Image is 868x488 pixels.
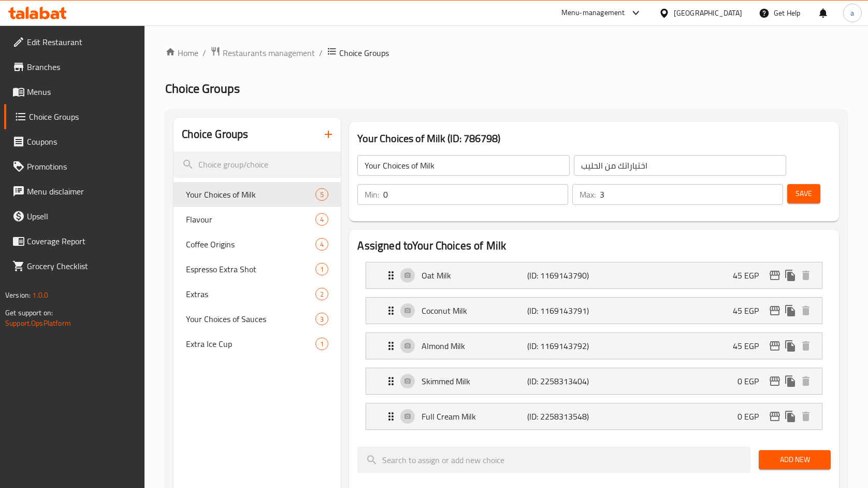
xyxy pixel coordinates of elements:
[186,288,315,300] span: Extras
[27,210,137,222] span: Upsell
[173,151,341,178] input: search
[165,46,847,60] nav: breadcrumb
[316,314,328,324] span: 3
[173,207,341,232] div: Flavour4
[733,269,767,282] p: 45 EGP
[733,340,767,352] p: 45 EGP
[798,268,814,283] button: delete
[767,268,783,283] button: edit
[795,187,812,200] span: Save
[767,303,783,318] button: edit
[737,375,767,387] p: 0 EGP
[357,447,750,473] input: search
[767,453,822,466] span: Add New
[527,304,598,317] p: (ID: 1169143791)
[5,306,53,319] span: Get support on:
[787,184,820,203] button: Save
[783,409,798,424] button: duplicate
[27,185,137,198] span: Menu disclaimer
[319,47,323,59] li: /
[527,410,598,423] p: (ID: 2258313548)
[27,135,137,148] span: Coupons
[316,339,328,349] span: 1
[422,410,527,423] p: Full Cream Milk
[783,338,798,354] button: duplicate
[4,254,145,278] a: Grocery Checklist
[798,338,814,354] button: delete
[783,303,798,318] button: duplicate
[316,289,328,299] span: 2
[316,190,328,200] span: 5
[173,306,341,331] div: Your Choices of Sauces3
[27,86,137,98] span: Menus
[202,47,206,59] li: /
[165,47,198,59] a: Home
[5,316,71,330] a: Support.OpsPlatform
[422,269,527,282] p: Oat Milk
[182,127,248,142] h2: Choice Groups
[186,313,315,325] span: Your Choices of Sauces
[4,54,145,79] a: Branches
[4,179,145,204] a: Menu disclaimer
[366,403,821,429] div: Expand
[5,288,31,302] span: Version:
[357,399,830,434] li: Expand
[27,36,137,48] span: Edit Restaurant
[767,373,783,389] button: edit
[4,229,145,254] a: Coverage Report
[4,30,145,54] a: Edit Restaurant
[357,364,830,399] li: Expand
[27,260,137,272] span: Grocery Checklist
[357,238,830,254] h2: Assigned to Your Choices of Milk
[4,204,145,229] a: Upsell
[527,269,598,282] p: (ID: 1169143790)
[173,282,341,306] div: Extras2
[767,409,783,424] button: edit
[365,188,379,201] p: Min:
[316,215,328,225] span: 4
[422,375,527,387] p: Skimmed Milk
[339,47,389,59] span: Choice Groups
[27,61,137,73] span: Branches
[165,77,240,100] span: Choice Groups
[783,268,798,283] button: duplicate
[580,188,596,201] p: Max:
[316,240,328,249] span: 4
[357,258,830,293] li: Expand
[315,188,328,201] div: Choices
[527,375,598,387] p: (ID: 2258313404)
[316,264,328,274] span: 1
[759,450,831,469] button: Add New
[357,328,830,364] li: Expand
[315,313,328,325] div: Choices
[173,257,341,282] div: Espresso Extra Shot1
[798,373,814,389] button: delete
[315,263,328,275] div: Choices
[27,160,137,173] span: Promotions
[315,238,328,250] div: Choices
[422,340,527,352] p: Almond Milk
[27,235,137,247] span: Coverage Report
[4,104,145,129] a: Choice Groups
[186,238,315,250] span: Coffee Origins
[315,338,328,350] div: Choices
[366,262,821,288] div: Expand
[4,129,145,154] a: Coupons
[186,188,315,201] span: Your Choices of Milk
[783,373,798,389] button: duplicate
[674,7,742,19] div: [GEOGRAPHIC_DATA]
[173,331,341,356] div: Extra Ice Cup1
[561,7,625,19] div: Menu-management
[186,213,315,226] span: Flavour
[173,232,341,257] div: Coffee Origins4
[527,340,598,352] p: (ID: 1169143792)
[186,263,315,275] span: Espresso Extra Shot
[32,288,48,302] span: 1.0.0
[357,130,830,147] h3: Your Choices of Milk (ID: 786798)
[357,293,830,328] li: Expand
[173,182,341,207] div: Your Choices of Milk5
[767,338,783,354] button: edit
[4,154,145,179] a: Promotions
[186,338,315,350] span: Extra Ice Cup
[366,298,821,324] div: Expand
